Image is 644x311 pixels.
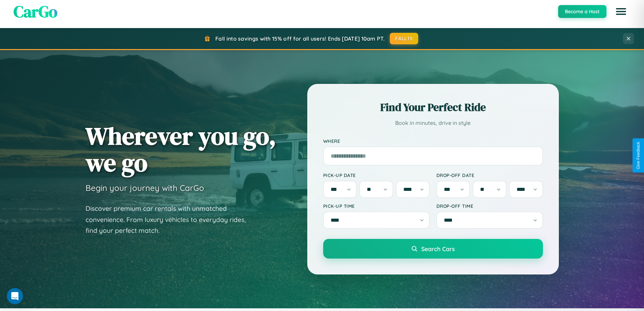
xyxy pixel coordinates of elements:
button: FALL15 [390,33,418,44]
button: Become a Host [558,5,606,18]
label: Pick-up Time [323,203,430,209]
h2: Find Your Perfect Ride [323,100,543,115]
button: Open menu [612,2,630,21]
p: Book in minutes, drive in style [323,118,543,128]
span: CarGo [14,0,57,23]
label: Pick-up Date [323,172,430,178]
p: Discover premium car rentals with unmatched convenience. From luxury vehicles to everyday rides, ... [86,203,255,236]
label: Drop-off Time [436,203,543,209]
label: Drop-off Date [436,172,543,178]
label: Where [323,138,543,144]
span: Fall into savings with 15% off for all users! Ends [DATE] 10am PT. [215,35,385,42]
button: Search Cars [323,239,543,259]
iframe: Intercom live chat [7,288,23,304]
span: Search Cars [421,245,455,252]
div: Give Feedback [636,142,641,169]
h3: Begin your journey with CarGo [86,183,204,193]
h1: Wherever you go, we go [86,123,276,176]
